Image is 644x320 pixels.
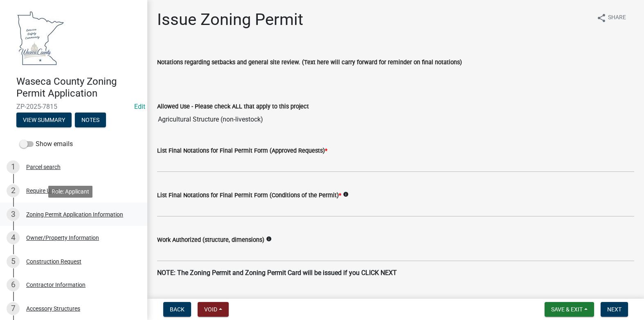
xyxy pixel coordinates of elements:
[7,278,20,291] div: 6
[157,269,397,277] strong: NOTE: The Zoning Permit and Zoning Permit Card will be issued if you CLICK NEXT
[7,208,20,221] div: 3
[26,306,80,311] div: Accessory Structures
[157,193,341,198] label: List Final Notations for Final Permit Form (Conditions of the Permit)
[134,103,145,110] wm-modal-confirm: Edit Application Number
[16,103,131,110] span: ZP-2025-7815
[204,306,217,313] span: Void
[157,148,327,154] label: List Final Notations for Final Permit Form (Approved Requests)
[157,237,264,243] label: Work Authorized (structure, dimensions)
[157,60,462,65] label: Notations regarding setbacks and general site review. (Text here will carry forward for reminder ...
[20,139,73,149] label: Show emails
[608,13,626,23] span: Share
[134,103,145,110] a: Edit
[198,302,229,317] button: Void
[16,113,72,127] button: View Summary
[26,164,61,170] div: Parcel search
[7,302,20,315] div: 7
[551,306,583,313] span: Save & Exit
[7,184,20,197] div: 2
[7,255,20,268] div: 5
[48,186,92,198] div: Role: Applicant
[26,212,123,217] div: Zoning Permit Application Information
[16,9,65,67] img: Waseca County, Minnesota
[157,10,303,29] h1: Issue Zoning Permit
[26,188,58,194] div: Require User
[266,236,272,242] i: info
[163,302,191,317] button: Back
[26,259,81,264] div: Construction Request
[26,235,99,241] div: Owner/Property Information
[75,113,106,127] button: Notes
[601,302,628,317] button: Next
[590,10,633,26] button: shareShare
[16,117,72,124] wm-modal-confirm: Summary
[170,306,185,313] span: Back
[16,76,141,99] h4: Waseca County Zoning Permit Application
[607,306,621,313] span: Next
[343,192,349,197] i: info
[597,13,606,23] i: share
[75,117,106,124] wm-modal-confirm: Notes
[157,104,309,110] label: Allowed Use - Please check ALL that apply to this project
[26,282,86,288] div: Contractor Information
[545,302,594,317] button: Save & Exit
[7,231,20,244] div: 4
[7,160,20,174] div: 1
